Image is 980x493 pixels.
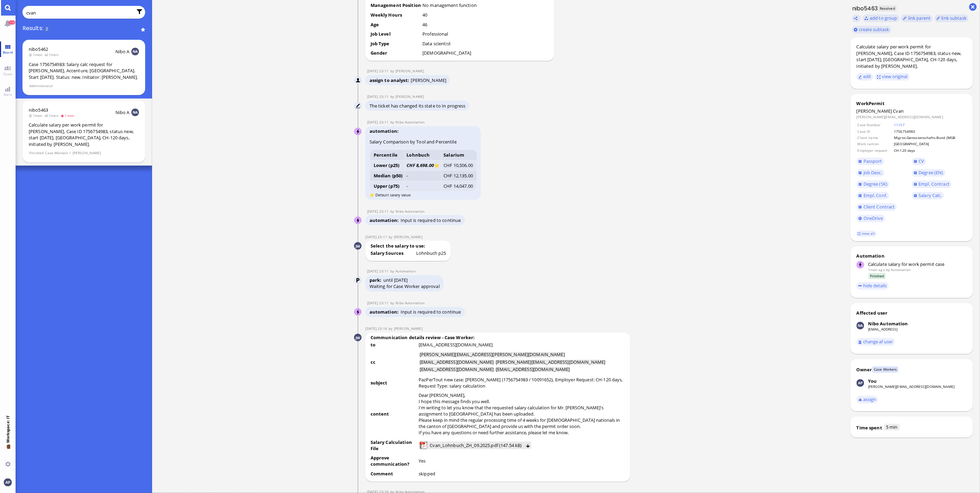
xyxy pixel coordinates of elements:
[29,150,44,156] span: Finished
[365,234,389,239] span: [DATE] 23:11
[884,424,900,430] span: 5 min
[872,366,898,372] span: Case Workers
[919,192,942,198] span: Salary Calc.
[857,425,882,431] div: Time spent
[1,50,15,55] span: Board
[394,234,422,239] span: jakob.wendel@bluelakelegal.com
[370,454,418,469] td: Approve communication?
[868,327,898,332] a: [EMAIL_ADDRESS]
[857,114,967,119] dd: [PERSON_NAME][EMAIL_ADDRESS][DOMAIN_NAME]
[29,46,48,52] a: nibo5462
[5,443,10,459] span: 💼 Workspace: IT
[875,73,910,81] button: view original
[370,11,421,20] td: Weekly Hours
[354,308,362,316] img: Nibo Automation
[44,26,50,33] span: 2
[394,326,422,331] span: jakob.wendel@bluelakelegal.com
[389,234,394,239] span: by
[404,170,441,181] td: -
[857,158,884,165] a: Passport
[1,72,15,76] span: Team
[370,49,421,58] td: Gender
[422,50,471,56] runbook-parameter-view: [DEMOGRAPHIC_DATA]
[422,40,451,47] runbook-parameter-view: Data scientist
[354,128,362,136] img: Nibo Automation
[383,277,393,283] span: until
[367,300,390,305] span: [DATE] 23:11
[857,141,893,147] td: Work canton
[370,192,411,197] small: ⭐ Default salary value
[395,94,424,99] span: jakob.wendel@bluelakelegal.com
[29,107,48,113] a: nibo5463
[365,326,389,331] span: [DATE] 23:16
[370,103,466,109] span: The ticket has changed its state to In progress
[354,334,362,341] img: Jakob Wendel
[390,209,396,214] span: by
[526,443,530,447] button: Download Cvan_Lohnbuch_ZH_09.2025.pdf
[370,128,401,134] span: automation
[404,150,441,160] th: Lohnbuch
[422,21,427,28] runbook-parameter-view: 46
[374,162,399,168] strong: Lower (p25)
[370,217,401,223] span: automation
[429,441,523,449] a: View Cvan_Lohnbuch_ZH_09.2025.pdf
[115,109,130,115] span: Nibo A
[864,204,895,210] span: Client Contract
[857,322,864,329] img: Nibo Automation
[919,181,950,187] span: Empl. Contract
[908,15,931,21] span: link parent
[894,129,967,134] td: 1756754983
[420,367,494,372] li: [EMAIL_ADDRESS][DOMAIN_NAME]
[390,269,396,273] span: by
[852,15,861,22] button: Copy ticket nibo5463 link to clipboard
[2,92,14,97] span: Stats
[863,15,899,22] task-group-action-menu: add to group
[441,150,477,160] th: Salarium
[868,261,967,267] div: Calculate salary for work permit case
[894,148,967,153] td: CH-120 days
[370,2,421,11] td: Management Position
[395,269,415,273] span: automation@bluelakelegal.com
[857,180,889,188] a: Degree (SK)
[864,158,882,164] span: Passport
[894,122,905,127] a: 11157
[370,470,418,479] td: Comment
[850,4,878,12] h1: nibo5463
[367,68,390,73] span: [DATE] 23:11
[370,376,418,391] td: subject
[891,267,911,272] span: automation@bluelakelegal.com
[868,378,877,384] div: You
[367,94,390,99] span: [DATE] 23:11
[422,31,448,37] runbook-parameter-view: Professional
[496,367,570,372] li: [EMAIL_ADDRESS][DOMAIN_NAME]
[395,68,424,73] span: jakob.wendel@bluelakelegal.com
[370,30,421,39] td: Job Level
[29,113,45,118] span: 1mon
[69,150,72,156] span: /
[395,209,424,214] span: automation@nibo.ai
[420,360,494,365] li: [EMAIL_ADDRESS][DOMAIN_NAME]
[45,52,60,57] span: 1mon
[131,109,139,116] img: NA
[45,150,68,156] span: Case Workers
[857,366,872,373] div: Owner
[420,352,565,357] li: [PERSON_NAME][EMAIL_ADDRESS][PERSON_NAME][DOMAIN_NAME]
[857,338,895,346] button: change af user
[422,2,477,8] runbook-parameter-view: No management function
[26,9,132,17] input: Enter query or press / to filter
[856,231,876,236] a: view all
[389,326,394,331] span: by
[370,351,418,375] td: cc
[390,120,396,124] span: by
[370,392,418,438] td: content
[857,135,893,140] td: Client name
[401,309,461,315] span: Input is required to continue
[407,162,434,168] i: CHF 8,698.00
[857,148,893,153] td: Employer request
[401,217,461,223] span: Input is required to continue
[374,173,403,179] strong: Median (p50)
[912,169,945,177] a: Degree (EN)
[395,120,424,124] span: automation@nibo.ai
